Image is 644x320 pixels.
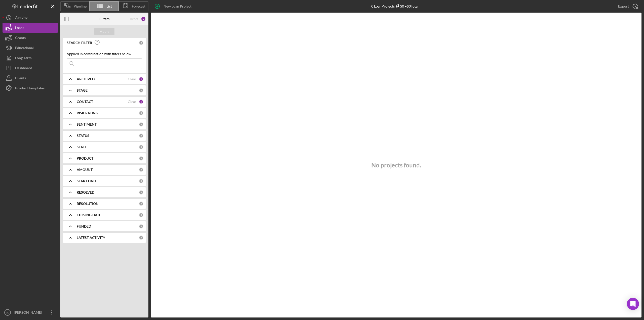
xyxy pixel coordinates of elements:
div: Educational [15,43,34,54]
button: Dashboard [3,63,58,73]
button: Loans [3,23,58,33]
b: LATEST ACTIVITY [77,236,105,240]
button: Educational [3,43,58,53]
div: 0 [139,167,143,172]
div: Product Templates [15,83,45,94]
div: 0 [139,41,143,45]
button: Activity [3,13,58,23]
b: SEARCH FILTER [67,41,92,45]
div: Long-Term [15,53,32,64]
button: MG[PERSON_NAME] [3,307,58,317]
b: STATUS [77,134,89,138]
div: 0 [139,133,143,138]
div: New Loan Project [164,1,191,11]
b: PRODUCT [77,156,93,160]
div: Applied in combination with filters below [67,52,142,56]
button: Grants [3,33,58,43]
div: Export [618,1,629,11]
div: 0 [139,111,143,115]
text: MG [6,311,9,314]
div: 0 Loan Projects • $0 Total [371,4,419,8]
div: Dashboard [15,63,32,74]
div: Activity [15,13,27,24]
b: RESOLUTION [77,202,99,206]
div: 1 [139,77,143,81]
b: AMOUNT [77,168,93,172]
div: 0 [139,122,143,127]
button: New Loan Project [151,1,196,11]
b: STATE [77,145,87,149]
button: Long-Term [3,53,58,63]
button: Product Templates [3,83,58,93]
span: List [106,4,112,8]
b: Filters [99,17,109,21]
div: 0 [139,201,143,206]
div: 0 [139,179,143,183]
div: [PERSON_NAME] [13,307,45,319]
b: START DATE [77,179,97,183]
div: 0 [139,88,143,93]
b: RISK RATING [77,111,98,115]
b: SENTIMENT [77,122,97,126]
b: ARCHIVED [77,77,95,81]
b: STAGE [77,88,88,92]
div: Loans [15,23,24,34]
div: Reset [130,17,138,21]
div: Apply [100,28,109,35]
b: CONTACT [77,100,93,104]
div: 0 [139,145,143,149]
b: FUNDED [77,224,91,228]
b: RESOLVED [77,190,94,194]
button: Apply [94,28,114,35]
div: Clear [128,100,136,104]
span: Forecast [132,4,145,8]
div: 0 [139,235,143,240]
div: Open Intercom Messenger [627,298,639,310]
div: Clients [15,73,26,84]
div: $0 [395,4,404,8]
h3: No projects found. [371,162,421,169]
div: Clear [128,77,136,81]
div: Grants [15,33,26,44]
button: Export [613,1,641,11]
b: CLOSING DATE [77,213,101,217]
div: 2 [141,16,146,21]
button: Clients [3,73,58,83]
span: Pipeline [74,4,87,8]
div: 1 [139,99,143,104]
div: 0 [139,224,143,229]
div: 0 [139,213,143,217]
div: 0 [139,190,143,195]
div: 0 [139,156,143,161]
